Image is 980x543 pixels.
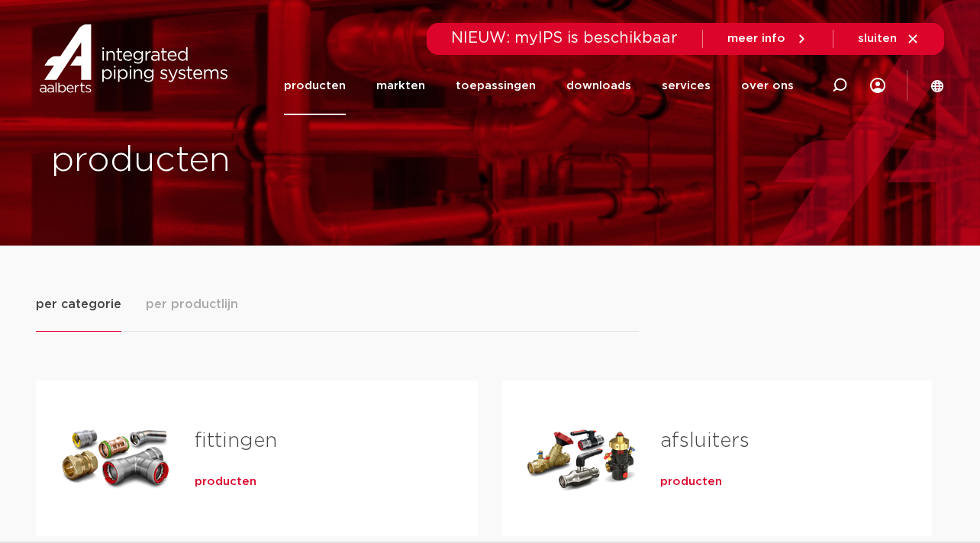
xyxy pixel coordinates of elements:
h1: producten [51,137,482,185]
a: producten [284,56,346,115]
a: fittingen [195,431,277,451]
a: afsluiters [660,431,750,451]
nav: Menu [284,56,794,115]
a: markten [376,56,425,115]
div: my IPS [870,69,885,102]
a: toepassingen [456,56,536,115]
span: meer info [727,33,785,44]
a: downloads [566,56,631,115]
a: over ons [741,56,794,115]
a: services [662,56,711,115]
span: NIEUW: myIPS is beschikbaar [451,31,678,46]
a: sluiten [858,32,920,46]
a: producten [195,474,256,490]
a: meer info [727,32,808,46]
span: per categorie [36,295,121,313]
span: per productlijn [146,295,238,313]
a: producten [660,474,722,490]
span: sluiten [858,33,897,44]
